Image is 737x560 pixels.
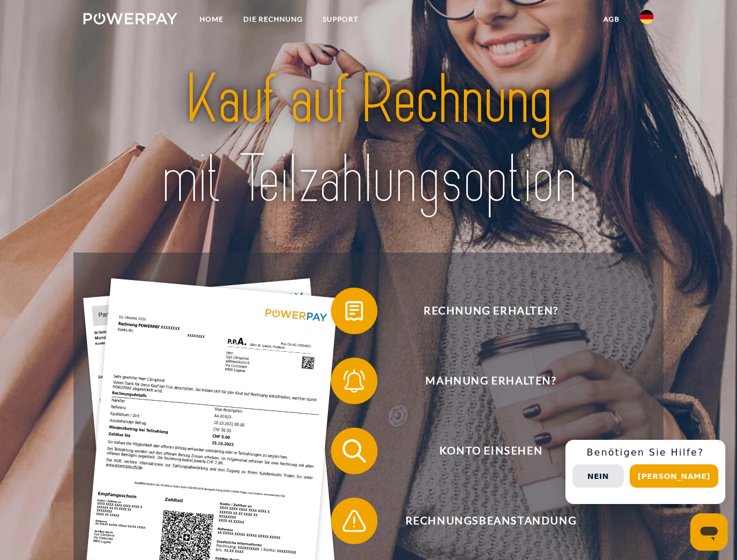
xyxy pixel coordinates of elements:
a: Home [190,9,233,30]
a: SUPPORT [313,9,368,30]
iframe: Schaltfläche zum Öffnen des Messaging-Fensters [690,513,728,551]
button: [PERSON_NAME] [630,464,718,488]
span: Mahnung erhalten? [348,358,634,404]
button: Konto einsehen [331,428,634,474]
span: Rechnung erhalten? [348,288,634,334]
img: qb_warning.svg [340,506,369,535]
a: DIE RECHNUNG [233,9,313,30]
img: qb_search.svg [340,436,369,466]
button: Rechnungsbeanstandung [331,498,634,544]
button: Rechnung erhalten? [331,288,634,334]
img: qb_bill.svg [340,296,369,325]
span: Rechnungsbeanstandung [348,498,634,544]
h3: Benötigen Sie Hilfe? [572,447,718,459]
img: qb_bell.svg [340,366,369,395]
img: de [640,10,654,24]
div: Schnellhilfe [565,440,725,504]
button: Nein [572,464,624,488]
a: agb [593,9,630,30]
img: title-powerpay_de.svg [111,56,626,223]
img: logo-powerpay-white.svg [83,13,177,24]
button: Mahnung erhalten? [331,358,634,404]
span: Konto einsehen [348,428,634,474]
